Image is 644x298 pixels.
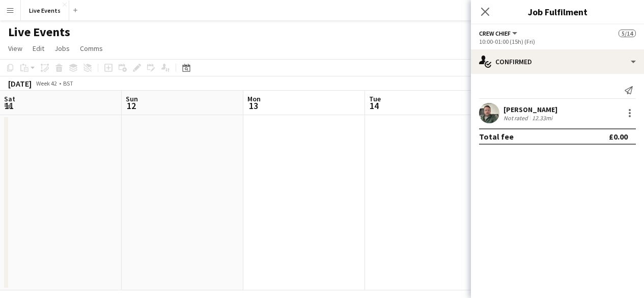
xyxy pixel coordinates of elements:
span: Edit [33,44,44,53]
span: Week 42 [34,79,59,87]
div: [PERSON_NAME] [503,105,557,114]
span: Comms [80,44,103,53]
span: Jobs [54,44,70,53]
span: 5/14 [619,30,636,37]
div: Total fee [479,131,514,142]
span: Crew Chief [479,30,511,37]
div: 12.33mi [530,114,554,122]
span: Tue [369,94,381,103]
div: Not rated [503,114,530,122]
span: 14 [368,100,381,112]
a: Jobs [50,42,74,55]
span: View [8,44,22,53]
a: View [4,42,26,55]
span: 12 [124,100,138,112]
h1: Live Events [8,24,70,40]
button: Live Events [21,1,69,20]
div: BST [63,79,73,87]
a: Comms [76,42,107,55]
span: Sun [126,94,138,103]
h3: Job Fulfilment [471,5,644,18]
span: Mon [247,94,261,103]
a: Edit [29,42,48,55]
div: Confirmed [471,49,644,74]
span: Sat [4,94,15,103]
div: £0.00 [609,131,628,142]
button: Crew Chief [479,30,519,37]
div: [DATE] [8,78,32,89]
span: 11 [3,100,15,112]
div: 10:00-01:00 (15h) (Fri) [479,38,636,45]
span: 13 [246,100,261,112]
